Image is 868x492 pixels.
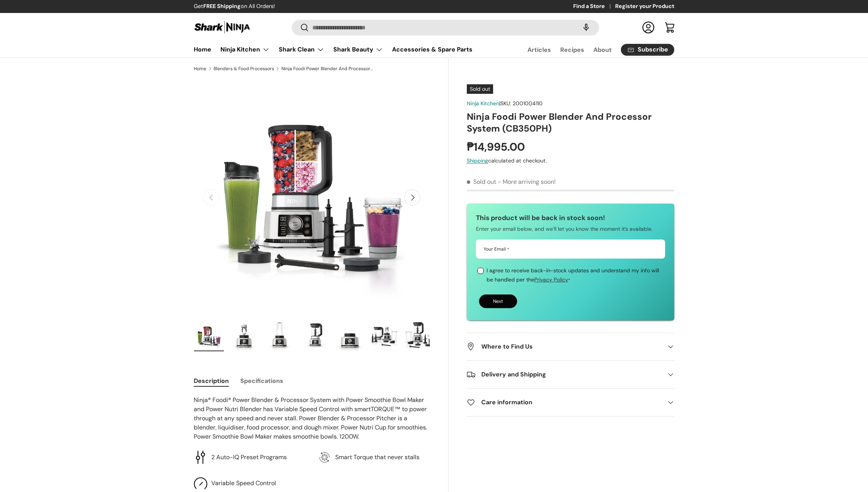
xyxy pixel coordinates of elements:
div: calculated at checkout. [467,157,674,165]
summary: Care information [467,389,674,416]
button: Specifications [240,372,283,389]
p: - More arriving soon! [498,178,556,186]
a: Ninja Kitchen [220,42,270,57]
media-gallery: Gallery Viewer [194,80,430,354]
nav: Secondary [509,42,674,57]
span: | [499,100,543,107]
button: Next [479,294,517,308]
strong: ₱14,995.00 [467,140,527,154]
img: Ninja Foodi Power Blender And Processor System (CB350PH) [334,321,364,351]
img: Shark Ninja Philippines [194,20,251,35]
a: About [593,42,612,57]
img: Ninja Foodi Power Blender And Processor System (CB350PH) [264,321,294,351]
a: Recipes [560,42,584,57]
h1: Ninja Foodi Power Blender And Processor System (CB350PH) [467,111,674,134]
p: Ninja® Foodi® Power Blender & Processor System with Power Smoothie Bowl Maker and Power Nutri Ble... [194,396,430,441]
img: Ninja Foodi Power Blender And Processor System (CB350PH) [405,321,434,351]
h2: Where to Find Us [467,342,662,351]
a: Accessories & Spare Parts [392,42,473,57]
h3: This product will be back in stock soon! [476,213,665,223]
a: Articles [527,42,551,57]
a: Shipping [467,157,488,164]
span: Sold out [467,178,496,186]
a: Register your Product [615,2,674,11]
h2: Care information [467,398,662,407]
span: 2001004110 [513,100,543,107]
a: Ninja Kitchen [467,100,499,107]
summary: Where to Find Us [467,333,674,360]
a: Find a Store [573,2,615,11]
a: Privacy Policy [534,276,568,283]
strong: FREE Shipping [203,3,241,10]
summary: Shark Clean [274,42,329,57]
nav: Primary [194,42,473,57]
h2: Delivery and Shipping [467,370,662,379]
span: Sold out [467,84,493,94]
span: SKU: [500,100,511,107]
a: Ninja Foodi Power Blender And Processor System (CB350PH) [281,66,373,71]
summary: Shark Beauty [329,42,387,57]
p: 2 Auto-IQ Preset Programs [211,453,287,462]
a: Home [194,42,211,57]
span: I agree to receive back-in-stock updates and understand my info will be handled per the [487,267,659,283]
img: Ninja Foodi Power Blender And Processor System (CB350PH) [299,321,329,351]
a: Shark Beauty [333,42,383,57]
summary: Ninja Kitchen [216,42,274,57]
a: Home [194,66,206,71]
speech-search-button: Search by voice [574,19,598,36]
span: Subscribe [638,47,668,53]
p: Get on All Orders! [194,2,275,11]
button: Description [194,372,229,389]
p: Variable Speed Control [211,479,276,488]
img: Ninja Foodi Power Blender And Processor System (CB350PH) [229,321,259,351]
a: Blenders & Food Processors [214,66,274,71]
summary: Delivery and Shipping [467,361,674,388]
p: Enter your email below, and we’ll let you know the moment it’s available. [476,225,665,234]
a: Subscribe [621,44,674,56]
img: Ninja Foodi Power Blender And Processor System (CB350PH) [370,321,399,351]
p: Smart Torque that never stalls [335,453,420,462]
a: Shark Clean [279,42,324,57]
img: ninja-foodi-power-blender-and-processor-system-full-view-with-sample-contents-sharkninja-philippines [194,321,224,351]
nav: Breadcrumbs [194,65,448,72]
